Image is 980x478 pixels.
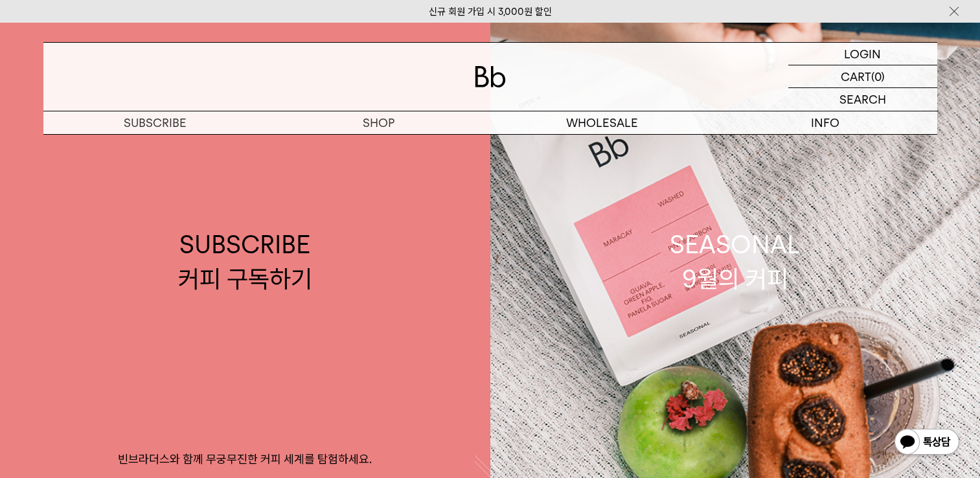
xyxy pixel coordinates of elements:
div: SUBSCRIBE 커피 구독하기 [178,227,312,296]
p: INFO [714,111,937,134]
a: SHOP [267,111,490,134]
img: 로고 [475,66,506,87]
a: LOGIN [788,43,937,65]
p: LOGIN [844,43,881,65]
p: CART [841,65,871,87]
div: SEASONAL 9월의 커피 [670,227,801,296]
p: WHOLESALE [490,111,714,134]
p: (0) [871,65,885,87]
a: CART (0) [788,65,937,88]
p: SEARCH [839,88,886,111]
img: 카카오톡 채널 1:1 채팅 버튼 [893,427,961,459]
a: 신규 회원 가입 시 3,000원 할인 [429,6,552,17]
a: SUBSCRIBE [43,111,267,134]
